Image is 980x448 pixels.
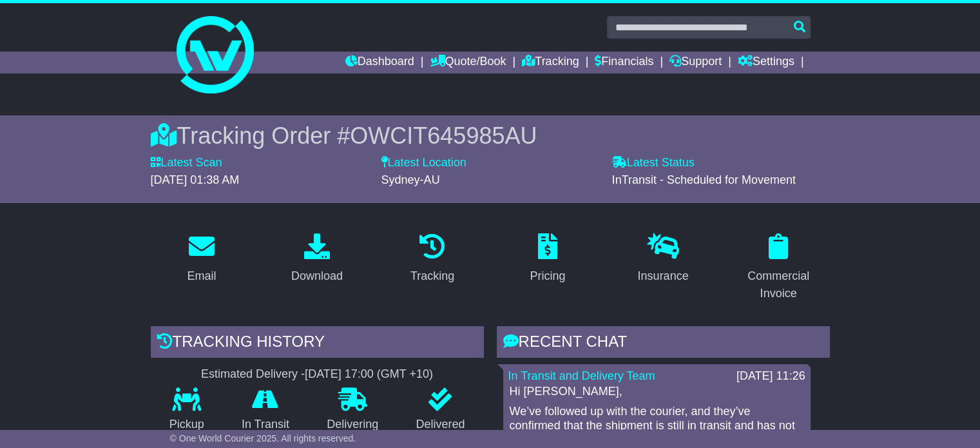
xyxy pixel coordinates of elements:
[430,52,506,73] a: Quote/Book
[151,326,484,361] div: Tracking history
[283,229,351,289] a: Download
[397,418,483,432] p: Delivered
[305,367,433,382] div: [DATE] 17:00 (GMT +10)
[508,369,655,382] a: In Transit and Delivery Team
[510,385,804,399] p: Hi [PERSON_NAME],
[151,367,484,382] div: Estimated Delivery -
[381,173,440,186] span: Sydney-AU
[291,268,343,285] div: Download
[170,433,356,443] span: © One World Courier 2025. All rights reserved.
[187,268,216,285] div: Email
[350,122,537,149] span: OWCIT645985AU
[669,52,722,73] a: Support
[522,52,579,73] a: Tracking
[151,418,223,432] p: Pickup
[345,52,414,73] a: Dashboard
[727,229,830,307] a: Commercial Invoice
[612,173,796,186] span: InTransit - Scheduled for Movement
[736,268,821,302] div: Commercial Invoice
[637,268,688,285] div: Insurance
[595,52,653,73] a: Financials
[530,268,565,285] div: Pricing
[151,122,830,150] div: Tracking Order #
[308,418,397,432] p: Delivering
[629,229,697,289] a: Insurance
[178,229,224,289] a: Email
[402,229,463,289] a: Tracking
[738,52,794,73] a: Settings
[151,156,222,170] label: Latest Scan
[223,418,308,432] p: In Transit
[151,173,240,186] span: [DATE] 01:38 AM
[736,369,805,384] div: [DATE] 11:26
[497,326,830,361] div: RECENT CHAT
[521,229,573,289] a: Pricing
[381,156,466,170] label: Latest Location
[410,268,454,285] div: Tracking
[612,156,695,170] label: Latest Status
